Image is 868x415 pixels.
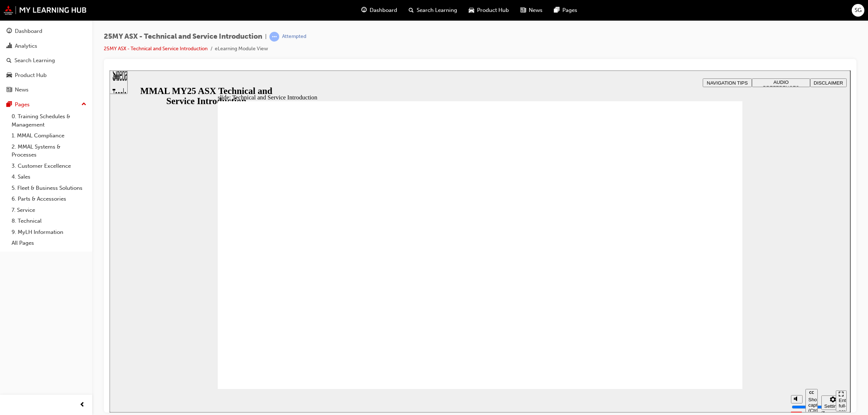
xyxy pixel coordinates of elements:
span: learningRecordVerb_ATTEMPT-icon [269,32,279,42]
div: Search Learning [14,56,55,65]
span: Product Hub [477,6,509,14]
span: DISCLAIMER [704,10,733,15]
a: car-iconProduct Hub [463,3,515,18]
span: 25MY ASX - Technical and Service Introduction [104,33,262,41]
a: 25MY ASX - Technical and Service Introduction [104,46,208,52]
span: pages-icon [7,102,12,108]
button: DISCLAIMER [701,8,737,17]
span: news-icon [7,87,12,93]
a: 7. Service [9,205,89,216]
a: News [3,83,89,97]
span: search-icon [7,57,12,64]
a: 1. MMAL Compliance [9,130,89,141]
div: Show captions (Ctrl+Alt+C) [699,326,705,343]
span: car-icon [469,6,474,15]
div: Attempted [282,33,306,40]
button: AUDIO PREFERENCES [642,8,701,17]
span: News [529,6,542,14]
span: guage-icon [361,6,367,15]
a: 4. Sales [9,171,89,183]
button: Settings [712,325,735,339]
a: pages-iconPages [548,3,583,18]
a: 6. Parts & Accessories [9,193,89,205]
div: Enter full-screen (Ctrl+Alt+F) [729,327,734,349]
a: Analytics [3,39,89,53]
a: 2. MMAL Systems & Processes [9,141,89,161]
nav: slide navigation [726,318,737,342]
input: volume [682,334,729,339]
div: Analytics [15,42,37,50]
button: Pages [3,98,89,111]
div: Settings [715,333,732,338]
img: mmal [4,5,87,15]
div: Product Hub [15,71,47,80]
a: Dashboard [3,25,89,38]
li: eLearning Module View [215,45,268,53]
span: pages-icon [554,6,559,15]
span: Pages [562,6,577,14]
span: news-icon [520,6,526,15]
div: News [15,86,29,94]
a: 3. Customer Excellence [9,161,89,172]
a: Search Learning [3,54,89,67]
span: car-icon [7,72,12,79]
a: search-iconSearch Learning [403,3,463,18]
div: Dashboard [15,27,42,35]
button: Mute (Ctrl+Alt+M) [681,325,693,333]
button: SG [852,4,864,17]
span: Dashboard [370,6,397,14]
span: chart-icon [7,43,12,50]
span: AUDIO PREFERENCES [654,9,690,20]
div: Pages [15,100,30,109]
a: 9. MyLH Information [9,227,89,238]
button: Enter full-screen (Ctrl+Alt+F) [726,320,737,341]
span: guage-icon [7,28,12,35]
label: Zoom to fit [712,339,726,361]
span: up-icon [81,100,86,109]
button: NAVIGATION TIPS [593,8,642,17]
div: misc controls [678,318,723,342]
a: All Pages [9,238,89,249]
a: 8. Technical [9,215,89,227]
span: | [265,33,267,41]
span: search-icon [409,6,414,15]
span: Search Learning [417,6,457,14]
a: 0. Training Schedules & Management [9,111,89,130]
span: NAVIGATION TIPS [597,10,638,15]
a: Product Hub [3,69,89,82]
a: news-iconNews [515,3,548,18]
a: guage-iconDashboard [356,3,403,18]
button: Show captions (Ctrl+Alt+C) [696,318,708,342]
button: DashboardAnalyticsSearch LearningProduct HubNews [3,23,89,98]
a: 5. Fleet & Business Solutions [9,183,89,194]
span: prev-icon [80,401,85,410]
span: SG [855,6,861,14]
